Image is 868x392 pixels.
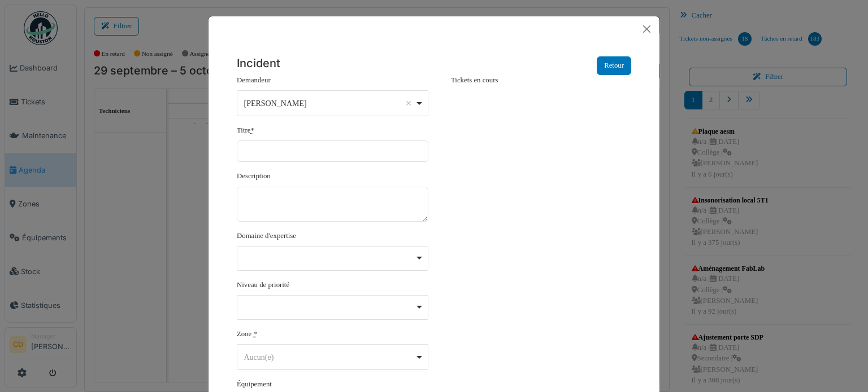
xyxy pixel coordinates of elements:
[244,351,415,363] div: Aucun(e)
[639,21,655,37] button: Close
[244,98,415,109] div: [PERSON_NAME]
[440,75,631,86] label: Tickets en cours
[403,98,414,109] button: Remove item: '1868'
[237,56,280,71] h5: Incident
[597,56,631,75] button: Retour
[254,330,257,338] abbr: required
[237,379,272,390] label: Équipement
[237,171,271,182] label: Description
[237,125,254,136] label: Titre
[237,280,289,290] label: Niveau de priorité
[237,231,296,241] label: Domaine d'expertise
[250,126,254,134] abbr: Requis
[237,75,271,86] label: Demandeur
[237,329,251,340] label: Zone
